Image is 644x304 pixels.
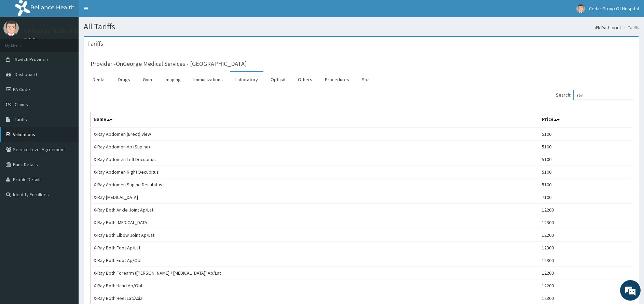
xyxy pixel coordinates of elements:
[87,41,103,47] h3: Tariffs
[91,61,247,67] h3: Provider - OnGeorge Medical Services - [GEOGRAPHIC_DATA]
[159,72,186,87] a: Imaging
[15,101,28,107] span: Claims
[15,56,50,62] span: Switch Providers
[36,38,115,47] div: Chat with us now
[3,20,19,36] img: User Image
[265,72,291,87] a: Optical
[91,204,539,216] td: X-Ray Both Ankle Joint Ap/Lat
[188,72,228,87] a: Immunizations
[91,178,539,191] td: X-Ray Abdomen Supine Decubitus
[539,178,632,191] td: 5100
[91,128,539,141] td: X-Ray Abdomen (Erect) View
[24,28,96,34] p: OnGeorge Medical Services
[113,72,136,87] a: Drugs
[539,229,632,242] td: 12200
[576,4,585,13] img: User Image
[91,254,539,267] td: X-Ray Both Foot Ap/Obl
[91,141,539,153] td: X-Ray Abdomen Ap (Supine)
[91,279,539,292] td: X-Ray Both Hand Ap/Obl
[573,90,632,100] input: Search:
[595,25,621,30] a: Dashboard
[91,153,539,166] td: X-Ray Abdomen Left Decubitus
[319,72,355,87] a: Procedures
[91,191,539,204] td: X-Ray [MEDICAL_DATA]
[539,128,632,141] td: 5100
[91,229,539,242] td: X-Ray Both Elbow Joint Ap/Lat
[230,72,263,87] a: Laboratory
[539,267,632,279] td: 12200
[3,186,130,210] textarea: Type your message and hit 'Enter'
[539,153,632,166] td: 5100
[539,191,632,204] td: 7100
[87,72,111,87] a: Dental
[539,141,632,153] td: 5100
[556,90,632,100] label: Search:
[15,116,27,122] span: Tariffs
[91,267,539,279] td: X-Ray Both Forearm ([PERSON_NAME] / [MEDICAL_DATA]) Ap/Lat
[539,112,632,128] th: Price
[91,216,539,229] td: X-Ray Both [MEDICAL_DATA]
[13,34,28,51] img: d_794563401_company_1708531726252_794563401
[589,5,639,12] span: Cedar Group Of Hospital
[91,112,539,128] th: Name
[356,72,375,87] a: Spa
[539,166,632,178] td: 5100
[24,37,40,42] a: Online
[292,72,318,87] a: Others
[539,254,632,267] td: 12300
[539,216,632,229] td: 12300
[112,3,128,20] div: Minimize live chat window
[539,279,632,292] td: 12200
[621,25,639,30] li: Tariffs
[84,22,639,31] h1: All Tariffs
[91,242,539,254] td: X-Ray Both Foot Ap/Lat
[40,86,94,155] span: We're online!
[539,242,632,254] td: 12300
[91,166,539,178] td: X-Ray Abdomen Right Decubitus
[15,71,37,77] span: Dashboard
[137,72,157,87] a: Gym
[539,204,632,216] td: 12200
